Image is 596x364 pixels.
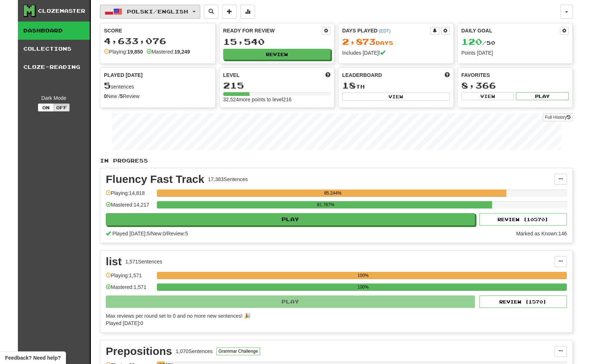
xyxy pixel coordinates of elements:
button: Polski/English [100,5,200,19]
div: Days Played [342,27,430,34]
a: Dashboard [18,21,90,40]
button: Off [54,103,70,111]
span: New: 0 [151,231,166,236]
div: Fluency Fast Track [106,174,204,185]
button: Review [223,49,331,60]
strong: 0 [104,93,107,99]
button: More stats [240,5,255,19]
button: Review (1570) [479,295,567,308]
div: Includes [DATE]! [342,49,450,56]
button: Review (10570) [479,213,567,226]
span: / [150,231,151,236]
span: Played [DATE]: 5 [112,231,150,236]
div: Mastered: 1,571 [106,283,153,295]
div: 100% [159,272,567,279]
button: View [342,93,450,101]
button: View [461,92,514,100]
button: Add sentence to collection [222,5,237,19]
div: Marked as Known: 146 [516,230,567,237]
div: Prepositions [106,346,172,357]
div: Ready for Review [223,27,322,34]
a: Collections [18,40,90,58]
div: list [106,256,121,267]
span: Open feedback widget [5,354,61,361]
span: 5 [104,80,111,90]
div: Day s [342,37,450,47]
div: Mastered: 14,217 [106,201,153,213]
span: Level [223,71,240,79]
div: Favorites [461,71,569,79]
button: Search sentences [204,5,218,19]
span: 2,873 [342,36,376,47]
strong: 19,249 [174,49,190,55]
div: Daily Goal [461,27,560,35]
span: Played [DATE]: 0 [106,320,143,326]
div: Playing: 1,571 [106,272,153,284]
div: Max reviews per round set to 0 and no more new sentences! 🎉 [106,312,562,320]
div: 215 [223,81,331,90]
span: Leaderboard [342,71,382,79]
button: Play [516,92,569,100]
div: 32,524 more points to level 216 [223,96,331,103]
a: Full History [543,113,573,121]
div: Score [104,27,212,34]
div: New / Review [104,93,212,100]
div: 8,366 [461,81,569,90]
span: Score more points to level up [325,71,330,79]
span: Polski / English [127,8,188,15]
p: In Progress [100,157,573,164]
button: On [38,103,54,111]
div: Points [DATE] [461,49,569,56]
div: 81.787% [159,201,492,208]
button: Grammar Challenge [216,347,260,355]
div: 85.244% [159,189,506,197]
button: Play [106,213,475,226]
strong: 19,850 [127,49,143,55]
span: Played [DATE] [104,71,143,79]
span: / 50 [461,40,495,46]
span: Review: 5 [167,231,188,236]
span: / [166,231,167,236]
div: Mastered: [147,48,190,55]
div: Dark Mode [23,94,84,102]
div: 1,571 Sentences [125,258,162,265]
strong: 5 [120,93,123,99]
span: This week in points, UTC [445,71,450,79]
div: 15,540 [223,37,331,46]
div: sentences [104,81,212,90]
div: 1,070 Sentences [176,348,213,355]
div: 17,383 Sentences [208,176,248,183]
div: 4,633,076 [104,36,212,46]
div: Playing: [104,48,143,55]
div: Clozemaster [38,7,85,15]
a: Cloze-Reading [18,58,90,76]
span: 120 [461,36,482,47]
button: Play [106,295,475,308]
span: 18 [342,80,356,90]
div: 100% [159,283,567,291]
div: Playing: 14,818 [106,189,153,201]
a: (EDT) [379,28,391,34]
div: th [342,81,450,90]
